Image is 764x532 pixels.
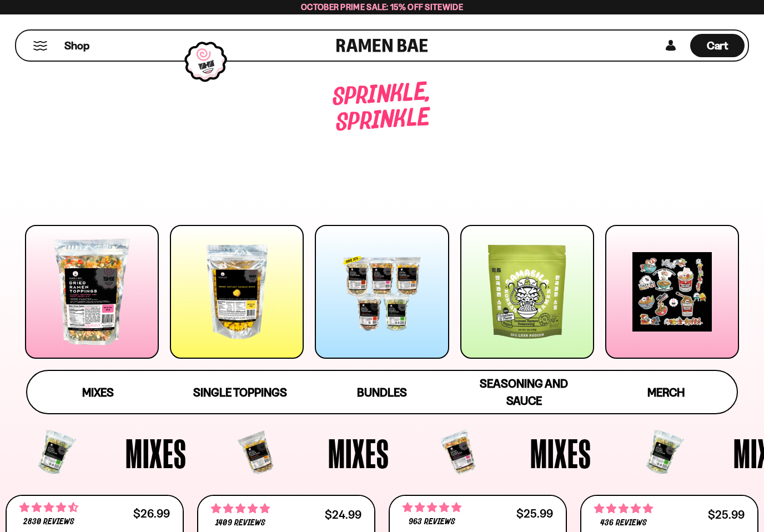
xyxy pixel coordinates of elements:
[690,31,745,61] div: Cart
[453,371,595,413] a: Seasoning and Sauce
[133,508,170,519] div: $26.99
[409,518,455,526] span: 963 reviews
[211,501,270,516] span: 4.76 stars
[64,38,89,53] span: Shop
[600,519,647,528] span: 436 reviews
[215,519,265,528] span: 1409 reviews
[707,39,728,52] span: Cart
[23,518,74,526] span: 2830 reviews
[125,433,187,474] span: Mixes
[19,500,78,515] span: 4.68 stars
[82,385,114,399] span: Mixes
[403,500,461,515] span: 4.75 stars
[311,371,453,413] a: Bundles
[647,385,685,399] span: Merch
[595,371,737,413] a: Merch
[530,433,591,474] span: Mixes
[325,509,361,520] div: $24.99
[27,371,169,413] a: Mixes
[480,377,568,408] span: Seasoning and Sauce
[516,508,553,519] div: $25.99
[169,371,311,413] a: Single Toppings
[708,509,745,520] div: $25.99
[594,501,653,516] span: 4.76 stars
[193,385,287,399] span: Single Toppings
[301,2,463,12] span: October Prime Sale: 15% off Sitewide
[64,34,89,57] a: Shop
[357,385,407,399] span: Bundles
[328,433,389,474] span: Mixes
[33,41,48,51] button: Mobile Menu Trigger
